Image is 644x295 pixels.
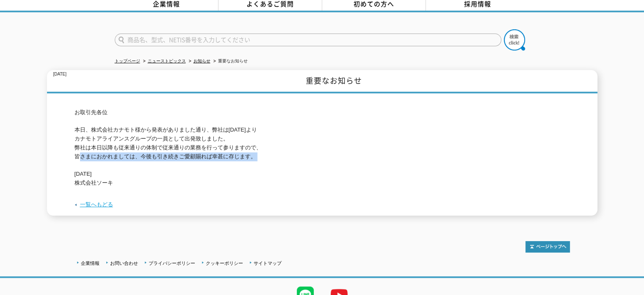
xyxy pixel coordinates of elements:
[504,29,525,51] img: btn_search.png
[115,34,501,46] input: 商品名、型式、NETIS番号を入力してください
[193,59,210,63] a: お知らせ
[110,261,138,266] a: お問い合わせ
[206,261,243,266] a: クッキーポリシー
[212,57,248,66] li: 重要なお知らせ
[149,261,195,266] a: プライバシーポリシー
[47,70,597,93] h1: 重要なお知らせ
[148,59,186,63] a: ニューストピックス
[53,70,66,79] p: [DATE]
[115,59,140,63] a: トップページ
[525,241,570,253] img: トップページへ
[75,108,570,188] p: お取引先各位 本日、株式会社カナモト様から発表がありました通り、弊社は[DATE]より カナモトアライアンスグループの一員として出発致しました。 弊社は本日以降も従来通りの体制で従来通りの業務を...
[254,261,282,266] a: サイトマップ
[81,261,100,266] a: 企業情報
[80,201,113,208] a: 一覧へもどる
